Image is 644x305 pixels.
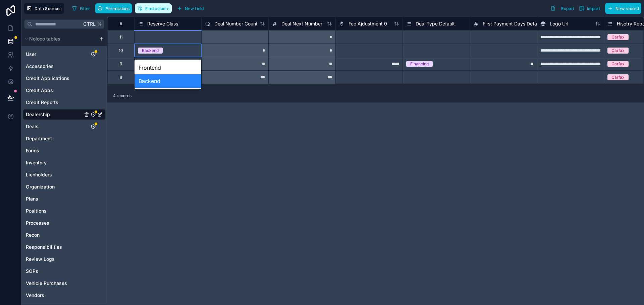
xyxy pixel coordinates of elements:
button: New field [174,3,206,13]
span: Reserve Class [147,20,178,27]
span: Find column [145,6,169,11]
span: Deal Type Default [416,20,455,27]
span: Logo Url [550,20,568,27]
span: New field [185,6,204,11]
div: 11 [119,34,123,40]
button: Export [548,3,577,14]
div: Carfax [611,48,625,54]
button: Find column [135,3,172,13]
span: Ctrl [83,20,96,28]
span: Deal Next Number [281,20,322,27]
div: 9 [120,61,122,67]
a: New record [602,3,641,14]
button: Permissions [95,3,132,13]
button: Data Sources [24,3,64,14]
span: First Payment Days Default [483,20,542,27]
span: K [97,22,102,26]
div: Backend [135,74,201,88]
button: New record [605,3,641,14]
span: Filter [80,6,90,11]
div: 8 [120,75,122,80]
span: New record [615,6,639,11]
div: # [113,21,129,26]
span: Data Sources [35,6,62,11]
div: 10 [119,48,123,53]
span: Fee Ajdustment 0 [348,20,387,27]
button: Import [577,3,602,14]
div: Carfax [611,34,625,40]
div: Frontend [135,61,201,74]
span: Deal Number Count [214,20,258,27]
button: Filter [69,3,93,13]
a: Permissions [95,3,135,13]
div: Backend [142,48,159,54]
div: Financing [410,61,429,67]
div: Carfax [611,74,625,80]
span: 4 records [113,93,131,98]
span: Import [587,6,600,11]
span: Export [561,6,574,11]
div: Carfax [611,61,625,67]
span: Permissions [105,6,129,11]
